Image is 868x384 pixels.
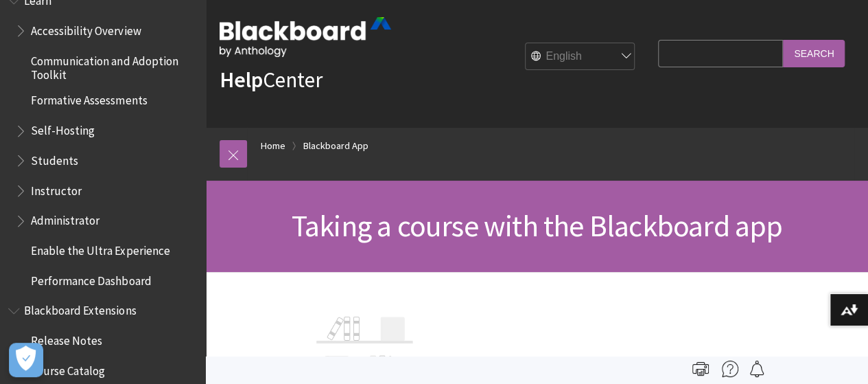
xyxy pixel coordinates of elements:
a: HelpCenter [220,66,322,93]
a: Home [261,137,285,155]
span: Performance Dashboard [31,269,151,287]
span: Formative Assessments [31,89,147,107]
span: Instructor [31,179,82,197]
img: More help [722,361,738,377]
span: Release Notes [31,328,102,347]
span: Self-Hosting [31,119,95,137]
span: Students [31,148,78,167]
span: Communication and Adoption Toolkit [31,49,196,82]
img: Print [692,361,709,377]
span: Blackboard Extensions [24,299,136,317]
span: Taking a course with the Blackboard app [292,207,783,245]
select: Site Language Selector [526,43,635,71]
button: Open Preferences [9,343,43,377]
input: Search [783,40,845,67]
span: Administrator [31,209,99,227]
span: Course Catalog [31,359,105,377]
img: Blackboard by Anthology [220,17,391,57]
span: Enable the Ultra Experience [31,238,169,257]
a: Blackboard App [303,137,368,155]
strong: Help [220,66,263,93]
img: Follow this page [749,361,765,377]
span: Accessibility Overview [31,19,141,38]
